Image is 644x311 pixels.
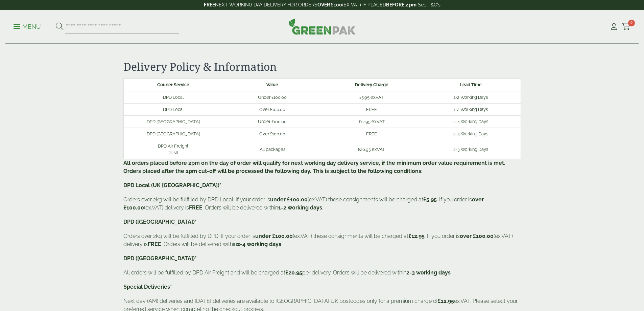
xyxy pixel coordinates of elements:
[123,91,223,103] td: DPD Local
[123,196,521,212] p: Orders over 2kg will be fulfilled by DPD Local. If your order is (ex.VAT) these consignments will...
[223,128,322,140] td: Over £100.00
[123,182,221,188] b: DPD Local (UK [GEOGRAPHIC_DATA])*
[610,23,618,30] i: My Account
[223,103,322,115] td: Over £100.00
[204,2,215,7] strong: FREE
[460,233,494,239] b: over £100.00
[322,103,422,115] td: FREE
[285,269,302,276] b: £20.95
[408,233,425,239] b: £12.95
[123,103,223,115] td: DPD Local
[123,284,172,290] b: Special Deliveries*
[123,79,223,91] th: Courier Service
[421,115,521,128] td: 2-4 Working Days
[237,241,281,247] b: 2-4 working days
[421,79,521,91] th: Lead Time
[421,128,521,140] td: 2-4 Working Days
[289,18,356,35] img: GreenPak Supplies
[123,232,521,248] p: Orders over 2kg will be fulfilled by DPD. If your order is (ex.VAT) these consignments will be ch...
[255,233,293,239] b: under £100.00
[223,140,322,159] td: All packages
[123,160,505,174] b: All orders placed before 2pm on the day of order will qualify for next working day delivery servi...
[123,255,197,262] b: DPD ([GEOGRAPHIC_DATA])*
[322,91,422,103] td: £5.95 ex.VAT
[386,2,416,7] strong: BEFORE 2 pm
[14,23,41,29] a: Menu
[189,204,202,211] b: FREE
[406,269,451,276] b: 2-3 working days
[123,60,521,73] h2: Delivery Policy & Information
[223,79,322,91] th: Value
[123,128,223,140] td: DPD [GEOGRAPHIC_DATA]
[148,241,161,247] b: FREE
[14,23,41,31] p: Menu
[123,219,197,225] b: DPD ([GEOGRAPHIC_DATA])*
[223,91,322,103] td: Under £100.00
[322,79,422,91] th: Delivery Charge
[322,140,422,159] td: £20.95 ex.VAT
[622,23,630,30] i: Cart
[223,115,322,128] td: Under £100.00
[123,140,223,159] td: DPD Air Freight to NI
[421,140,521,159] td: 2-3 Working Days
[322,128,422,140] td: FREE
[317,2,342,7] strong: OVER £100
[123,115,223,128] td: DPD [GEOGRAPHIC_DATA]
[322,115,422,128] td: £12.95 ex.VAT
[423,196,437,203] b: £5.95
[278,204,322,211] b: 1-2 working days
[438,298,454,304] strong: £12.95
[622,22,630,32] a: 0
[421,91,521,103] td: 1-2 Working Days
[418,2,440,7] a: See T&C's
[123,269,521,277] p: All orders will be fulfilled by DPD Air Freight and will be charged at per delivery. Orders will ...
[421,103,521,115] td: 1-2 Working Days
[123,196,484,211] b: over £100.00
[628,20,635,26] span: 0
[270,196,308,203] b: under £100.00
